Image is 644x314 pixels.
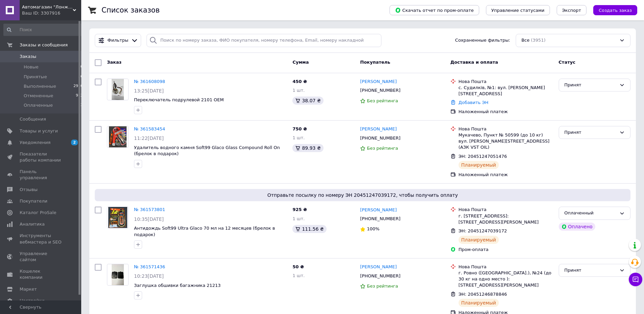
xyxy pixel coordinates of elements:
div: г. [STREET_ADDRESS]: [STREET_ADDRESS][PERSON_NAME] [459,213,553,225]
span: 10:35[DATE] [134,216,164,222]
button: Управление статусами [486,5,550,15]
span: 925 ₴ [292,207,307,212]
div: 89.93 ₴ [292,144,323,152]
span: Без рейтинга [367,98,398,103]
span: Заказы и сообщения [20,42,68,48]
span: 0 [81,64,83,70]
div: [PHONE_NUMBER] [359,214,402,223]
span: Сохраненные фильтры: [455,37,510,44]
div: г. Ровно ([GEOGRAPHIC_DATA].), №24 (до 30 кг на одно место ): [STREET_ADDRESS][PERSON_NAME] [459,270,553,289]
div: Мукачево, Пункт № 50599 (до 10 кг) вул. [PERSON_NAME][STREET_ADDRESS] (АЗК VST OIL) [459,132,553,151]
span: 100% [367,226,379,231]
input: Поиск [3,24,84,36]
div: Нова Пошта [459,207,553,213]
div: Принят [564,82,617,89]
div: Нова Пошта [459,264,553,270]
div: 38.07 ₴ [292,97,323,105]
span: ЭН: 20451247039172 [459,228,507,233]
a: [PERSON_NAME] [360,126,397,132]
a: № 361573801 [134,207,165,212]
div: [PHONE_NUMBER] [359,134,402,143]
div: Ваш ID: 3307916 [22,10,81,16]
span: 50 ₴ [292,264,304,269]
div: Планируемый [459,236,499,244]
span: (3951) [531,38,546,43]
span: 2 [71,140,78,145]
span: Аналитика [20,221,45,227]
div: Пром-оплата [459,247,553,253]
span: Принятые [24,74,47,80]
a: Фото товару [107,126,129,148]
span: Уведомления [20,140,50,146]
span: Управление сайтом [20,251,63,263]
span: Кошелек компании [20,268,63,280]
button: Чат с покупателем [629,273,642,286]
span: Оплаченные [24,102,53,108]
span: Заказ [107,60,121,65]
span: 2910 [73,83,83,89]
div: [PHONE_NUMBER] [359,86,402,95]
span: 1 шт. [292,273,305,278]
span: Без рейтинга [367,146,398,151]
div: Планируемый [459,299,499,307]
button: Создать заказ [593,5,637,15]
span: 11:22[DATE] [134,135,164,141]
div: Планируемый [459,161,499,169]
img: Фото товару [112,79,124,100]
img: Фото товару [112,264,124,285]
span: Без рейтинга [367,284,398,289]
div: 111.56 ₴ [292,225,326,233]
span: Настройки [20,298,44,304]
span: Все [521,37,530,44]
span: 13 [78,102,83,108]
span: Покупатели [20,198,47,204]
span: Отмененные [24,93,53,99]
a: Фото товару [107,264,129,286]
span: Показатели работы компании [20,151,63,163]
span: Фильтры [108,37,129,44]
span: Панель управления [20,169,63,181]
span: ЭН: 20451247051476 [459,154,507,159]
span: 972 [76,93,83,99]
a: Заглушка обшивки багажника 21213 [134,283,221,288]
span: 450 ₴ [292,79,307,84]
a: [PERSON_NAME] [360,79,397,85]
span: 13:25[DATE] [134,88,164,93]
span: 1 шт. [292,216,305,221]
button: Скачать отчет по пром-оплате [390,5,479,15]
span: Скачать отчет по пром-оплате [395,7,474,13]
div: Нова Пошта [459,126,553,132]
span: Экспорт [562,8,581,13]
span: 10:23[DATE] [134,273,164,279]
div: Оплаченный [564,210,617,217]
span: Заказы [20,54,36,60]
span: Сумма [292,60,309,65]
span: Сообщения [20,116,46,122]
a: Добавить ЭН [459,100,488,105]
span: Выполненные [24,83,56,89]
span: 56 [78,74,83,80]
span: Автомагазин "Лонжерон" [22,4,73,10]
span: Создать заказ [599,8,632,13]
a: Удалитель водного камня Soft99 Glaco Glass Compound Roll On (брелок в подарок) [134,145,280,156]
span: 1 шт. [292,135,305,140]
span: Маркет [20,286,37,292]
a: Переключатель подрулевой 2101 OEM [134,97,224,102]
div: с. Судилків, №1: вул. [PERSON_NAME][STREET_ADDRESS] [459,85,553,97]
a: Фото товару [107,207,129,228]
input: Поиск по номеру заказа, ФИО покупателя, номеру телефона, Email, номеру накладной [147,34,382,47]
a: [PERSON_NAME] [360,207,397,213]
span: Отзывы [20,187,38,193]
div: Наложенный платеж [459,109,553,115]
div: Наложенный платеж [459,172,553,178]
a: Антидождь Soft99 Ultra Glaco 70 мл на 12 месяцев (брелок в подарок) [134,226,275,237]
div: [PHONE_NUMBER] [359,272,402,280]
span: Инструменты вебмастера и SEO [20,233,63,245]
button: Экспорт [557,5,586,15]
span: Товары и услуги [20,128,58,134]
a: № 361571436 [134,264,165,269]
span: Каталог ProSale [20,210,56,216]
